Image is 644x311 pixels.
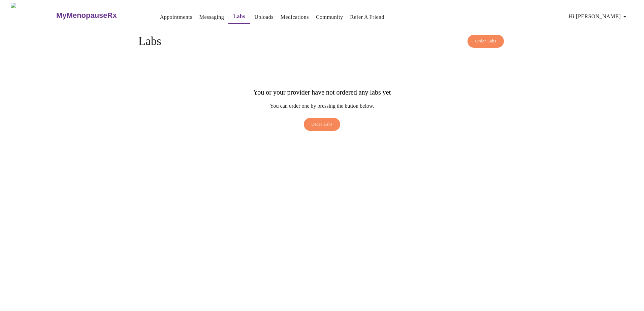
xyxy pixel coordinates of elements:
button: Community [313,10,346,24]
a: Appointments [160,12,192,22]
span: Hi [PERSON_NAME] [569,12,629,21]
a: Order Labs [302,118,342,134]
a: Refer a Friend [350,12,385,22]
button: Refer a Friend [348,10,387,24]
a: MyMenopauseRx [55,4,143,27]
button: Medications [278,10,312,24]
button: Order Labs [304,118,341,131]
span: Order Labs [312,120,333,128]
h4: Labs [138,35,506,48]
a: Messaging [199,12,224,22]
a: Medications [281,12,309,22]
button: Messaging [197,10,227,24]
button: Hi [PERSON_NAME] [566,10,632,23]
button: Order Labs [468,35,504,48]
span: Order Labs [475,37,496,45]
h3: MyMenopauseRx [56,11,117,20]
button: Uploads [252,10,276,24]
img: MyMenopauseRx Logo [11,3,55,28]
p: You can order one by pressing the button below. [253,103,391,109]
a: Labs [233,12,245,21]
h3: You or your provider have not ordered any labs yet [253,89,391,96]
a: Uploads [254,12,273,22]
button: Labs [228,10,250,24]
button: Appointments [157,10,195,24]
a: Community [316,12,343,22]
